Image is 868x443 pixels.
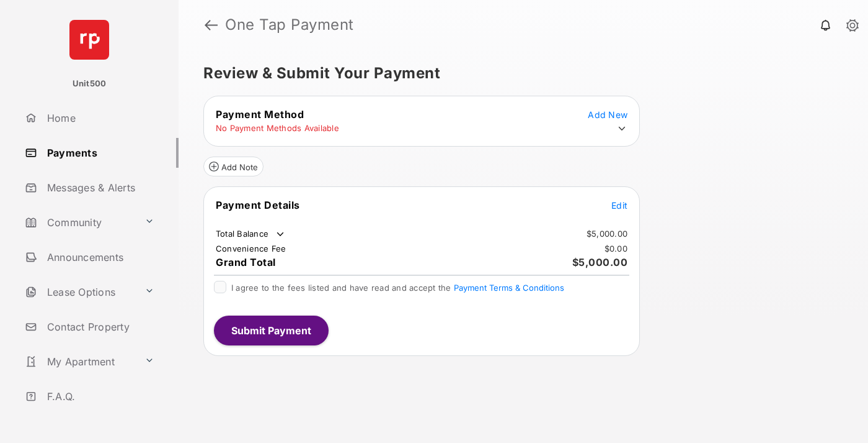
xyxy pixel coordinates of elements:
[203,157,263,176] button: Add Note
[73,78,107,90] p: Unit500
[20,381,179,411] a: F.A.Q.
[20,208,139,237] a: Community
[69,20,109,60] img: svg+xml;base64,PHN2ZyB4bWxucz0iaHR0cDovL3d3dy53My5vcmcvMjAwMC9zdmciIHdpZHRoPSI2NCIgaGVpZ2h0PSI2NC...
[20,138,179,168] a: Payments
[20,173,179,203] a: Messages & Alerts
[20,312,179,342] a: Contact Property
[20,242,179,272] a: Announcements
[586,228,628,239] td: $5,000.00
[20,347,139,377] a: My Apartment
[214,316,329,345] button: Submit Payment
[216,256,276,268] span: Grand Total
[20,277,139,307] a: Lease Options
[225,17,354,32] strong: One Tap Payment
[203,66,833,81] h5: Review & Submit Your Payment
[611,200,627,211] span: Edit
[588,108,627,121] button: Add New
[588,109,627,120] span: Add New
[216,199,300,211] span: Payment Details
[572,256,628,268] span: $5,000.00
[611,199,627,211] button: Edit
[454,283,564,293] button: I agree to the fees listed and have read and accept the
[231,283,564,293] span: I agree to the fees listed and have read and accept the
[215,228,286,240] td: Total Balance
[604,243,628,254] td: $0.00
[215,243,287,254] td: Convenience Fee
[216,108,304,121] span: Payment Method
[20,103,179,133] a: Home
[215,122,340,134] td: No Payment Methods Available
